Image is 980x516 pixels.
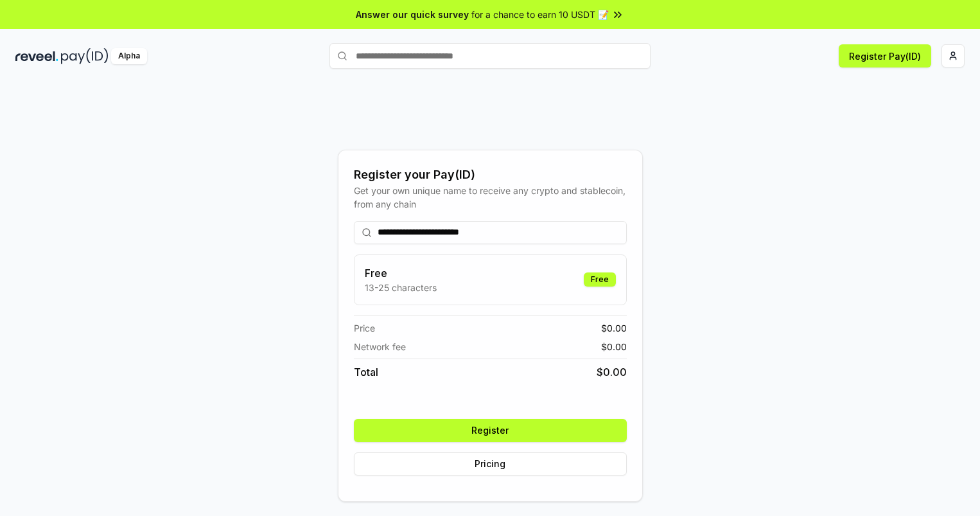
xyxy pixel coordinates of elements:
[354,166,627,184] div: Register your Pay(ID)
[601,321,627,335] span: $ 0.00
[354,340,406,353] span: Network fee
[365,281,437,294] p: 13-25 characters
[111,48,147,64] div: Alpha
[601,340,627,353] span: $ 0.00
[597,364,627,380] span: $ 0.00
[354,364,378,380] span: Total
[471,8,609,21] span: for a chance to earn 10 USDT 📝
[365,265,437,281] h3: Free
[839,44,931,67] button: Register Pay(ID)
[15,48,58,64] img: reveel_dark
[354,419,627,442] button: Register
[354,321,375,335] span: Price
[354,452,627,476] button: Pricing
[356,8,469,21] span: Answer our quick survey
[354,184,627,211] div: Get your own unique name to receive any crypto and stablecoin, from any chain
[61,48,109,64] img: pay_id
[584,272,616,287] div: Free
